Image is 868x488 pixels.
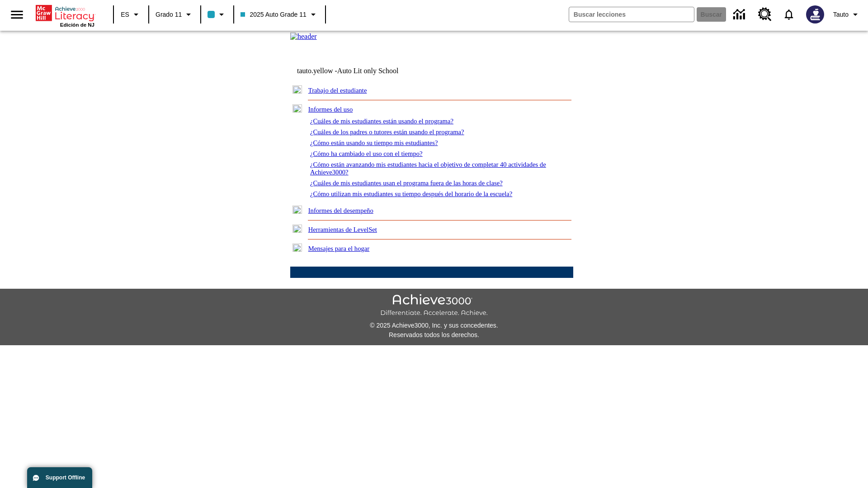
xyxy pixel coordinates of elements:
img: Achieve3000 Differentiate Accelerate Achieve [380,294,488,317]
img: plus.gif [292,225,302,233]
span: Edición de NJ [60,22,94,28]
img: Avatar [806,5,824,23]
a: Informes del uso [308,106,353,113]
span: 2025 Auto Grade 11 [241,10,306,19]
a: ¿Cómo utilizan mis estudiantes su tiempo después del horario de la escuela? [310,190,512,197]
button: Abrir el menú lateral [4,1,30,28]
a: ¿Cuáles de los padres o tutores están usando el programa? [310,128,464,136]
span: Support Offline [46,474,85,481]
a: ¿Cómo están usando su tiempo mis estudiantes? [310,139,438,146]
a: ¿Cómo están avanzando mis estudiantes hacia el objetivo de completar 40 actividades de Achieve3000? [310,161,546,176]
a: Centro de información [728,2,753,27]
div: Portada [36,3,94,28]
a: ¿Cuáles de mis estudiantes usan el programa fuera de las horas de clase? [310,179,503,187]
img: plus.gif [292,206,302,214]
a: Herramientas de LevelSet [308,226,377,233]
a: Notificaciones [777,3,801,26]
a: ¿Cuáles de mis estudiantes están usando el programa? [310,117,453,125]
input: Buscar campo [569,7,694,22]
span: ES [121,10,129,19]
img: plus.gif [292,244,302,252]
button: Lenguaje: ES, Selecciona un idioma [117,6,146,23]
span: Tauto [833,10,849,19]
a: Centro de recursos, Se abrirá en una pestaña nueva. [753,2,777,27]
button: Grado: Grado 11, Elige un grado [152,6,198,23]
img: minus.gif [292,104,302,113]
a: Mensajes para el hogar [308,245,370,252]
a: ¿Cómo ha cambiado el uso con el tiempo? [310,150,423,157]
img: header [290,33,317,41]
nobr: Auto Lit only School [337,67,399,75]
button: Perfil/Configuración [830,6,864,23]
td: tauto.yellow - [297,67,463,75]
span: Grado 11 [156,10,182,19]
img: plus.gif [292,85,302,94]
button: Escoja un nuevo avatar [801,3,830,26]
button: El color de la clase es azul claro. Cambiar el color de la clase. [204,6,231,23]
button: Support Offline [27,467,92,488]
a: Informes del desempeño [308,207,373,214]
a: Trabajo del estudiante [308,87,367,94]
button: Clase: 2025 Auto Grade 11, Selecciona una clase [237,6,322,23]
